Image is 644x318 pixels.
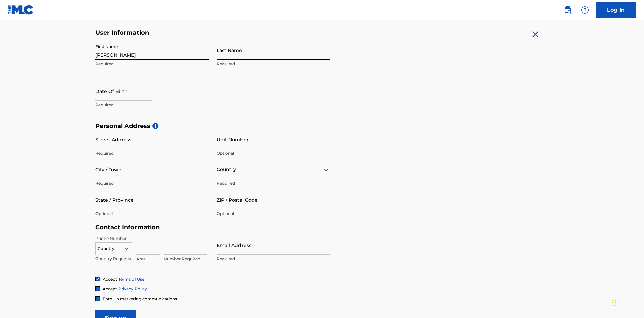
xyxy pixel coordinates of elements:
p: Required [217,256,330,262]
img: checkbox [96,297,100,301]
p: Required [95,150,209,156]
a: Privacy Policy [118,286,147,291]
p: Required [95,102,209,108]
a: Log In [596,2,636,18]
span: Accept [103,286,117,291]
p: Required [95,61,209,67]
h5: Contact Information [95,224,330,231]
span: Enroll in marketing communications [103,296,177,301]
img: search [563,6,572,14]
h5: Personal Address [95,122,549,130]
p: Number Required [164,256,207,262]
p: Optional [95,211,209,217]
p: Optional [217,150,330,156]
iframe: Chat Widget [610,286,644,318]
a: Terms of Use [118,277,144,282]
span: Accept [103,277,117,282]
p: Area [136,256,160,262]
p: Required [217,61,330,67]
div: Drag [612,293,616,313]
p: Optional [217,211,330,217]
p: Required [217,180,330,187]
div: Help [578,3,592,17]
img: help [581,6,589,14]
a: Public Search [561,3,574,17]
p: Country Required [95,256,132,262]
img: checkbox [96,277,100,281]
img: checkbox [96,287,100,291]
p: Required [95,180,209,187]
span: i [152,123,158,129]
img: MLC Logo [8,5,34,15]
h5: User Information [95,29,330,37]
img: close [530,29,541,40]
